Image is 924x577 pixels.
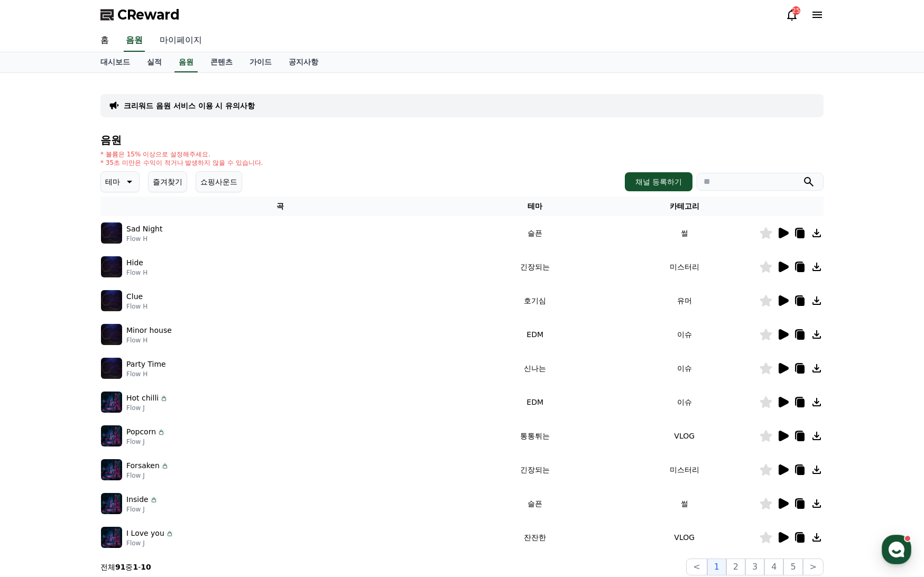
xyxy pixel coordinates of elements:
img: music [101,358,122,379]
td: EDM [460,318,610,351]
p: Flow H [126,302,147,311]
p: Flow H [126,336,172,345]
p: 전체 중 - [100,562,151,572]
button: 즐겨찾기 [148,171,187,192]
img: music [101,324,122,345]
td: 미스터리 [609,453,759,487]
td: VLOG [609,419,759,453]
p: Flow J [126,471,169,480]
p: * 35초 미만은 수익이 적거나 발생하지 않을 수 있습니다. [100,159,263,167]
p: I Love you [126,528,164,539]
button: 1 [707,559,726,575]
p: Flow H [126,235,162,243]
p: Hot chilli [126,393,159,404]
div: 25 [792,6,800,15]
img: music [101,392,122,413]
a: 공지사항 [280,52,327,72]
button: 4 [764,559,783,575]
p: Clue [126,291,143,302]
button: 채널 등록하기 [625,172,692,191]
strong: 91 [115,563,125,571]
td: 잔잔한 [460,520,610,554]
button: 2 [726,559,745,575]
p: Party Time [126,359,166,370]
a: 가이드 [241,52,280,72]
td: 통통튀는 [460,419,610,453]
button: 쇼핑사운드 [196,171,242,192]
p: Flow H [126,268,147,277]
a: 콘텐츠 [202,52,241,72]
td: 유머 [609,284,759,318]
strong: 10 [141,563,151,571]
td: EDM [460,385,610,419]
h4: 음원 [100,134,824,146]
a: 대화 [70,335,136,361]
td: 썰 [609,487,759,520]
img: music [101,256,122,277]
td: 신나는 [460,351,610,385]
a: 음원 [174,52,198,72]
a: 마이페이지 [151,30,210,52]
button: 5 [783,559,802,575]
button: < [686,559,707,575]
span: 대화 [97,351,109,360]
p: Flow J [126,505,158,514]
strong: 1 [133,563,138,571]
p: Popcorn [126,426,156,438]
img: music [101,290,122,311]
a: 크리워드 음원 서비스 이용 시 유의사항 [124,100,255,111]
td: 긴장되는 [460,453,610,487]
img: music [101,222,122,244]
span: 홈 [33,351,40,359]
td: 이슈 [609,351,759,385]
td: 미스터리 [609,250,759,284]
p: * 볼륨은 15% 이상으로 설정해주세요. [100,150,263,159]
p: Inside [126,494,149,505]
p: 테마 [105,174,120,189]
td: 슬픈 [460,487,610,520]
button: 3 [745,559,764,575]
img: music [101,527,122,548]
img: music [101,425,122,446]
a: 실적 [138,52,170,72]
p: Forsaken [126,460,160,471]
td: VLOG [609,520,759,554]
th: 카테고리 [609,197,759,216]
td: 슬픈 [460,216,610,250]
a: 대시보드 [92,52,138,72]
p: Flow J [126,438,165,446]
td: 긴장되는 [460,250,610,284]
a: 홈 [3,335,70,361]
p: Flow H [126,370,166,378]
p: Flow J [126,539,174,547]
a: 홈 [92,30,117,52]
p: Minor house [126,325,172,336]
td: 이슈 [609,385,759,419]
a: 25 [786,8,798,21]
td: 이슈 [609,318,759,351]
td: 호기심 [460,284,610,318]
a: CReward [100,6,180,23]
p: Hide [126,257,143,268]
td: 썰 [609,216,759,250]
p: Flow J [126,404,168,412]
button: 테마 [100,171,140,192]
th: 곡 [100,197,460,216]
img: music [101,459,122,480]
span: CReward [117,6,180,23]
img: music [101,493,122,514]
a: 설정 [136,335,203,361]
p: Sad Night [126,224,162,235]
th: 테마 [460,197,610,216]
button: > [803,559,824,575]
span: 설정 [163,351,176,359]
a: 음원 [124,30,145,52]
